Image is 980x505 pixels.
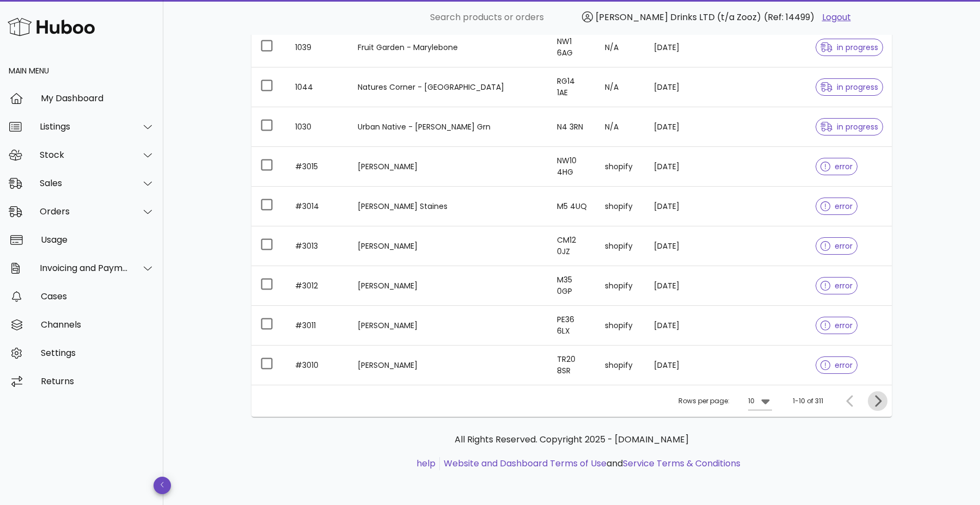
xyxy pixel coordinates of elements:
[623,457,740,470] a: Service Terms & Conditions
[596,107,645,147] td: N/A
[645,187,703,226] td: [DATE]
[286,107,349,147] td: 1030
[548,266,596,306] td: M35 0GP
[40,150,128,160] div: Stock
[645,226,703,266] td: [DATE]
[41,235,155,245] div: Usage
[444,457,607,470] a: Website and Dashboard Terms of Use
[645,107,703,147] td: [DATE]
[820,202,853,210] span: error
[286,306,349,346] td: #3011
[645,266,703,306] td: [DATE]
[548,346,596,385] td: TR20 8SR
[645,306,703,346] td: [DATE]
[645,28,703,67] td: [DATE]
[349,306,549,346] td: [PERSON_NAME]
[440,457,740,470] li: and
[349,147,549,187] td: [PERSON_NAME]
[349,187,549,226] td: [PERSON_NAME] Staines
[548,107,596,147] td: N4 3RN
[41,348,155,358] div: Settings
[349,226,549,266] td: [PERSON_NAME]
[596,306,645,346] td: shopify
[596,187,645,226] td: shopify
[286,226,349,266] td: #3013
[596,11,761,23] span: [PERSON_NAME] Drinks LTD (t/a Zooz)
[596,147,645,187] td: shopify
[548,67,596,107] td: RG14 1AE
[40,206,128,217] div: Orders
[286,28,349,67] td: 1039
[286,187,349,226] td: #3014
[8,15,95,39] img: Huboo Logo
[868,391,887,411] button: Next page
[645,67,703,107] td: [DATE]
[820,83,878,91] span: in progress
[645,346,703,385] td: [DATE]
[548,187,596,226] td: M5 4UQ
[548,226,596,266] td: CM12 0JZ
[41,376,155,386] div: Returns
[548,28,596,67] td: NW1 6AG
[748,392,772,410] div: 10Rows per page:
[678,385,772,417] div: Rows per page:
[820,361,853,369] span: error
[40,178,128,188] div: Sales
[764,11,814,23] span: (Ref: 14499)
[548,147,596,187] td: NW10 4HG
[41,93,155,103] div: My Dashboard
[286,67,349,107] td: 1044
[822,11,851,24] a: Logout
[349,346,549,385] td: [PERSON_NAME]
[820,123,878,131] span: in progress
[548,306,596,346] td: PE36 6LX
[349,107,549,147] td: Urban Native - [PERSON_NAME] Grn
[596,67,645,107] td: N/A
[596,346,645,385] td: shopify
[820,282,853,290] span: error
[286,147,349,187] td: #3015
[820,163,853,170] span: error
[596,226,645,266] td: shopify
[645,147,703,187] td: [DATE]
[748,396,755,406] div: 10
[596,266,645,306] td: shopify
[349,28,549,67] td: Fruit Garden - Marylebone
[416,457,436,470] a: help
[40,263,128,273] div: Invoicing and Payments
[286,266,349,306] td: #3012
[596,28,645,67] td: N/A
[40,121,128,132] div: Listings
[820,322,853,329] span: error
[820,242,853,250] span: error
[793,396,823,406] div: 1-10 of 311
[286,346,349,385] td: #3010
[349,266,549,306] td: [PERSON_NAME]
[41,291,155,301] div: Cases
[820,44,878,51] span: in progress
[349,67,549,107] td: Natures Corner - [GEOGRAPHIC_DATA]
[41,319,155,330] div: Channels
[260,433,883,446] p: All Rights Reserved. Copyright 2025 - [DOMAIN_NAME]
